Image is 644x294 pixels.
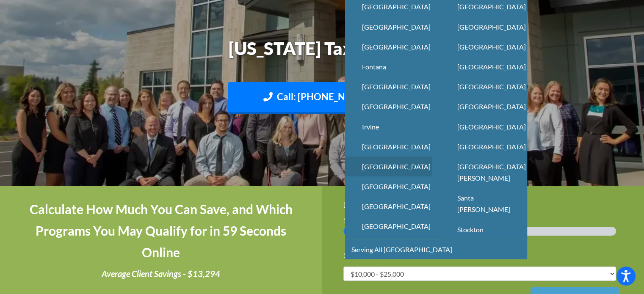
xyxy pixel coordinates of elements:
[87,36,557,61] h1: [US_STATE] Tax Lawyer
[440,220,527,239] a: Stockton
[345,157,432,176] a: [GEOGRAPHIC_DATA]
[228,82,416,114] a: Call: [PHONE_NUMBER]
[440,57,527,77] a: [GEOGRAPHIC_DATA]
[345,239,527,259] a: Serving All [GEOGRAPHIC_DATA]
[440,37,527,57] a: [GEOGRAPHIC_DATA]
[102,269,220,279] i: Average Client Savings - $13,294
[21,198,301,263] h4: Calculate How Much You Can Save, and Which Programs You May Qualify for in 59 Seconds Online
[345,137,432,157] a: [GEOGRAPHIC_DATA]
[345,77,432,96] a: [GEOGRAPHIC_DATA]
[345,117,432,137] a: Irvine
[440,96,527,116] a: [GEOGRAPHIC_DATA]
[440,188,527,219] a: Santa [PERSON_NAME]
[440,137,527,157] a: [GEOGRAPHIC_DATA]
[345,57,432,77] a: Fontana
[345,176,432,196] a: [GEOGRAPHIC_DATA]
[345,37,432,57] a: [GEOGRAPHIC_DATA]
[345,216,432,236] a: [GEOGRAPHIC_DATA]
[345,17,432,37] a: [GEOGRAPHIC_DATA]
[343,217,623,223] h3: Step of
[343,198,623,210] div: [PHONE_NUMBER]
[440,77,527,96] a: [GEOGRAPHIC_DATA]
[440,117,527,137] a: [GEOGRAPHIC_DATA]
[345,96,432,116] a: [GEOGRAPHIC_DATA]
[345,196,432,216] a: [GEOGRAPHIC_DATA]
[440,17,527,37] a: [GEOGRAPHIC_DATA]
[343,251,405,260] label: 1) I Currently Owe...
[440,157,527,188] a: [GEOGRAPHIC_DATA][PERSON_NAME]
